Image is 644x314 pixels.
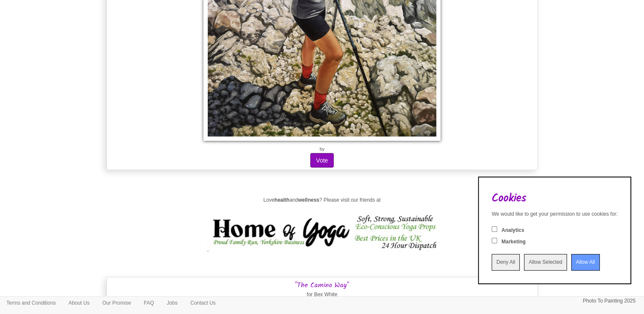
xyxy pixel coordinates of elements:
[310,153,333,168] button: Vote
[96,297,137,309] a: Our Promise
[501,238,526,245] label: Marketing
[137,297,160,309] a: FAQ
[207,213,437,251] img: Home of Yoga
[524,254,567,271] input: Allow Selected
[492,211,618,218] div: We would like to get your permission to use cookies for:
[492,254,520,271] input: Deny All
[184,297,222,309] a: Contact Us
[109,282,535,289] h3: "The Camino Way"
[275,197,289,203] strong: health
[583,297,635,305] p: Photo To Painting 2025
[109,145,535,153] p: by
[111,196,534,205] p: Love and ? Please visit our friends at
[571,254,600,271] input: Allow All
[501,227,524,234] label: Analytics
[160,297,184,309] a: Jobs
[298,197,319,203] strong: wellness
[492,192,618,205] h2: Cookies
[62,297,96,309] a: About Us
